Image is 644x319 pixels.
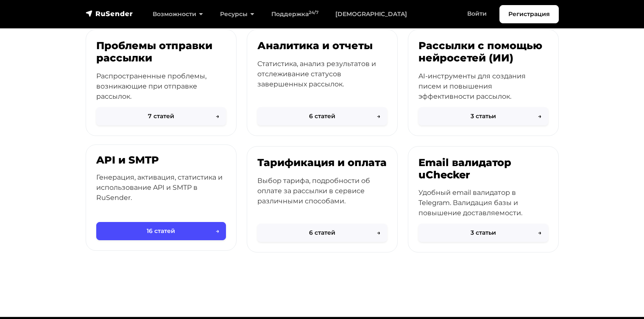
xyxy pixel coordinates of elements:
button: 3 статьи→ [418,224,548,242]
span: → [216,112,219,121]
span: → [377,112,380,121]
a: Ресурсы [212,6,263,23]
h3: Email валидатор uChecker [418,157,548,181]
a: Рассылки с помощью нейросетей (ИИ) AI-инструменты для создания писем и повышения эффективности ра... [408,29,559,136]
h3: API и SMTP [96,154,226,166]
a: Проблемы отправки рассылки Распространенные проблемы, возникающие при отправке рассылок. 7 статей→ [86,29,237,136]
h3: Аналитика и отчеты [257,40,387,52]
p: Удобный email валидатор в Telegram. Валидация базы и повышение доставляемости. [418,188,548,218]
p: Выбор тарифа, подробности об оплате за рассылки в сервисе различными способами. [257,176,387,206]
a: Регистрация [499,5,559,23]
span: → [216,227,219,236]
p: Статистика, анализ результатов и отслеживание статусов завершенных рассылок. [257,59,387,89]
p: Генерация, активация, статистика и использование API и SMTP в RuSender. [96,172,226,203]
button: 6 статей→ [257,107,387,125]
sup: 24/7 [309,10,318,15]
h3: Проблемы отправки рассылки [96,40,226,64]
a: Email валидатор uChecker Удобный email валидатор в Telegram. Валидация базы и повышение доставляе... [408,146,559,253]
h3: Рассылки с помощью нейросетей (ИИ) [418,40,548,64]
button: 6 статей→ [257,224,387,242]
span: → [538,112,541,121]
button: 16 статей→ [96,222,226,240]
a: Войти [459,5,495,22]
img: RuSender [86,9,133,18]
a: API и SMTP Генерация, активация, статистика и использование API и SMTP в RuSender. 16 статей→ [86,144,237,251]
span: → [538,228,541,237]
button: 7 статей→ [96,107,226,125]
a: Возможности [144,6,212,23]
p: AI-инструменты для создания писем и повышения эффективности рассылок. [418,71,548,102]
h3: Тарификация и оплата [257,157,387,169]
a: Поддержка24/7 [263,6,327,23]
span: → [377,228,380,237]
p: Распространенные проблемы, возникающие при отправке рассылок. [96,71,226,102]
a: [DEMOGRAPHIC_DATA] [327,6,415,23]
button: 3 статьи→ [418,107,548,125]
a: Аналитика и отчеты Статистика, анализ результатов и отслеживание статусов завершенных рассылок. 6... [247,29,398,136]
a: Тарификация и оплата Выбор тарифа, подробности об оплате за рассылки в сервисе различными способа... [247,146,398,253]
